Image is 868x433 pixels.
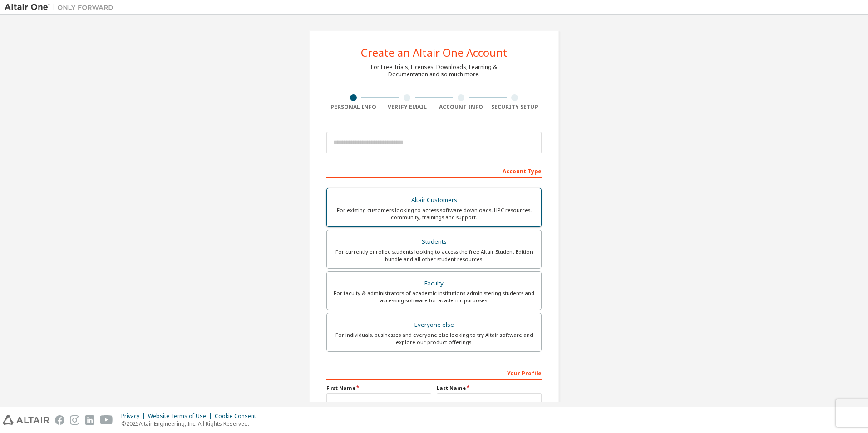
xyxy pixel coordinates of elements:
div: Your Profile [326,365,542,380]
div: Account Info [434,103,488,111]
label: First Name [326,384,431,392]
div: Create an Altair One Account [361,47,508,58]
div: Verify Email [380,103,434,111]
div: Cookie Consent [215,413,261,420]
div: Account Type [326,163,542,178]
div: Students [332,236,536,248]
div: For faculty & administrators of academic institutions administering students and accessing softwa... [332,290,536,304]
div: For individuals, businesses and everyone else looking to try Altair software and explore our prod... [332,331,536,346]
label: Last Name [437,384,542,392]
div: For currently enrolled students looking to access the free Altair Student Edition bundle and all ... [332,248,536,263]
div: Privacy [121,413,148,420]
div: Altair Customers [332,194,536,207]
img: altair_logo.svg [3,415,49,425]
img: youtube.svg [100,415,113,425]
div: For Free Trials, Licenses, Downloads, Learning & Documentation and so much more. [371,64,497,78]
div: Everyone else [332,319,536,331]
div: Personal Info [326,103,380,111]
p: © 2025 Altair Engineering, Inc. All Rights Reserved. [121,420,261,428]
div: Website Terms of Use [148,413,215,420]
div: For existing customers looking to access software downloads, HPC resources, community, trainings ... [332,207,536,221]
div: Faculty [332,277,536,290]
img: instagram.svg [70,415,79,425]
img: facebook.svg [55,415,64,425]
img: linkedin.svg [85,415,94,425]
img: Altair One [5,3,118,12]
div: Security Setup [488,103,542,111]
